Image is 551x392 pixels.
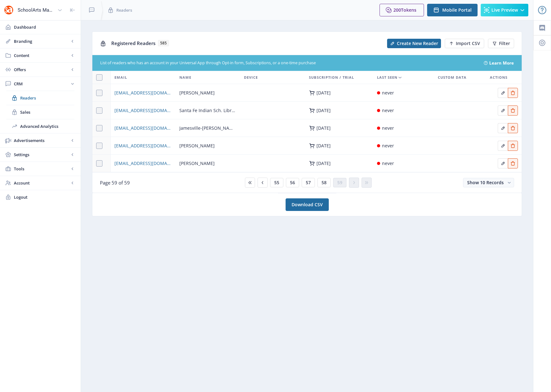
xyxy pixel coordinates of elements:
span: [PERSON_NAME] [179,160,215,167]
button: 56 [286,178,299,187]
a: Edit page [508,89,518,95]
div: [DATE] [316,161,331,166]
span: Tokens [401,7,416,13]
span: Name [179,74,191,81]
span: Settings [14,151,69,158]
a: [EMAIL_ADDRESS][DOMAIN_NAME] [114,124,172,132]
div: [DATE] [316,126,331,131]
div: [DATE] [316,90,331,95]
app-collection-view: Registered Readers [92,31,522,193]
a: New page [441,39,484,48]
span: Tools [14,166,69,172]
div: [DATE] [316,143,331,148]
span: CRM [14,81,69,87]
a: Edit page [508,124,518,130]
button: Create New Reader [387,39,441,48]
a: Readers [6,91,74,105]
span: 55 [274,180,279,185]
a: [EMAIL_ADDRESS][DOMAIN_NAME] [114,89,172,97]
span: Jamesville-[PERSON_NAME] M.S. [179,124,237,132]
a: [EMAIL_ADDRESS][DOMAIN_NAME] [114,160,172,167]
a: [EMAIL_ADDRESS][DOMAIN_NAME] [114,107,172,114]
span: 57 [306,180,311,185]
div: never [382,89,394,97]
span: Create New Reader [397,41,438,46]
button: 59 [333,178,346,187]
button: 55 [270,178,283,187]
span: 585 [158,40,169,46]
span: Content [14,52,69,59]
span: Dashboard [14,24,76,30]
div: [DATE] [316,108,331,113]
a: Edit page [498,89,508,95]
div: SchoolArts Magazine [18,3,55,17]
a: Download CSV [286,198,329,211]
span: Device [244,74,258,81]
span: Last Seen [377,74,397,81]
button: Filter [488,39,514,48]
button: 58 [317,178,331,187]
a: Advanced Analytics [6,119,74,133]
span: Email [114,74,127,81]
span: 59 [337,180,342,185]
div: never [382,124,394,132]
span: Santa Fe Indian Sch. Library [179,107,237,114]
span: 56 [290,180,295,185]
span: [PERSON_NAME] [179,142,215,150]
span: Branding [14,38,69,44]
span: Actions [490,74,507,81]
button: Mobile Portal [427,4,478,16]
span: Subscription / Trial [309,74,354,81]
a: Edit page [498,160,508,166]
a: [EMAIL_ADDRESS][DOMAIN_NAME] [114,142,172,150]
span: Filter [499,41,510,46]
span: Custom Data [438,74,467,81]
span: [PERSON_NAME] [179,89,215,97]
a: Edit page [508,107,518,113]
a: Edit page [498,107,508,113]
span: Advertisements [14,137,69,144]
span: Account [14,180,69,186]
span: Registered Readers [111,40,155,46]
button: Import CSV [445,39,484,48]
span: Readers [20,95,74,101]
button: Show 10 Records [463,178,514,187]
span: Offers [14,66,69,73]
div: never [382,160,394,167]
button: 57 [302,178,315,187]
a: Edit page [498,124,508,130]
span: Logout [14,194,76,200]
span: Show 10 Records [467,179,504,185]
a: Learn More [489,60,514,66]
span: Sales [20,109,74,115]
span: Import CSV [456,41,480,46]
div: never [382,107,394,114]
span: 58 [322,180,327,185]
a: Sales [6,105,74,119]
span: Advanced Analytics [20,123,74,129]
button: Live Preview [481,4,528,16]
span: Mobile Portal [442,8,472,13]
span: Live Preview [491,8,518,13]
button: 200Tokens [380,4,424,16]
a: Edit page [498,142,508,148]
div: List of readers who has an account in your Universal App through Opt-in form, Subscriptions, or a... [100,60,476,66]
div: never [382,142,394,150]
img: properties.app_icon.png [4,5,14,15]
a: Edit page [508,160,518,166]
a: New page [383,39,441,48]
span: Readers [116,7,132,13]
a: Edit page [508,142,518,148]
span: Page 59 of 59 [100,179,130,186]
